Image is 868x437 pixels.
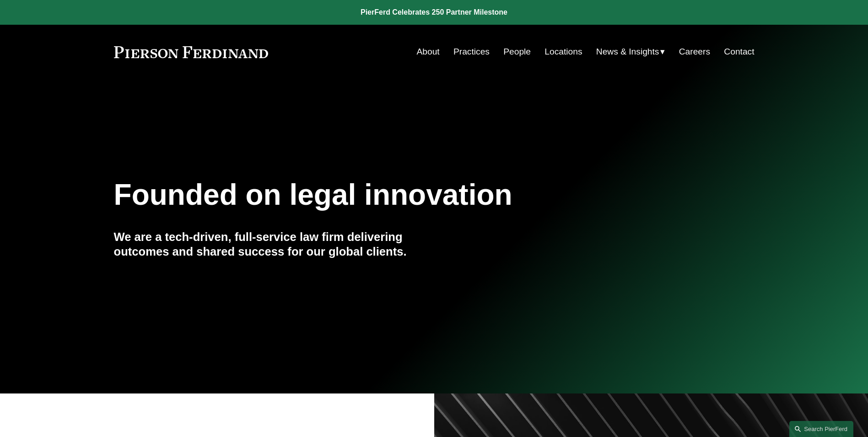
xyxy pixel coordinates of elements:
h1: Founded on legal innovation [114,178,648,212]
a: Contact [724,43,754,60]
a: Locations [545,43,582,60]
h4: We are a tech-driven, full-service law firm delivering outcomes and shared success for our global... [114,229,434,259]
a: folder dropdown [596,43,665,60]
a: Careers [679,43,710,60]
a: Practices [453,43,490,60]
span: News & Insights [596,44,659,60]
a: About [417,43,440,60]
a: Search this site [789,421,853,437]
a: People [503,43,531,60]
